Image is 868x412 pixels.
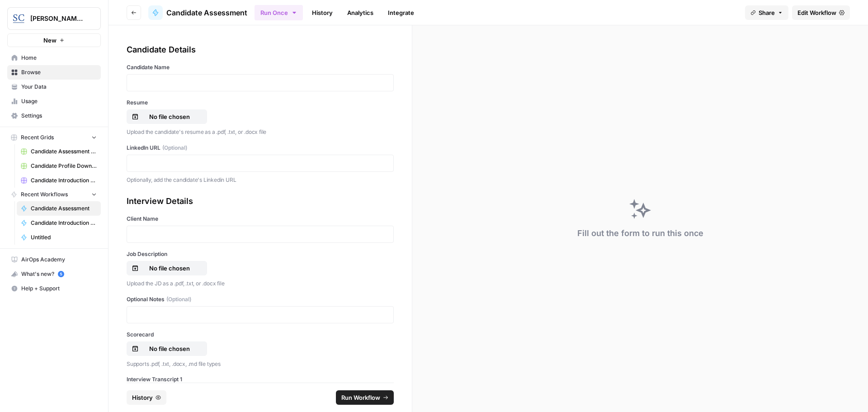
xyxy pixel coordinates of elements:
[166,7,247,18] span: Candidate Assessment
[31,162,97,170] span: Candidate Profile Download Sheet
[127,128,394,137] p: Upload the candidate's resume as a .pdf, .txt, or .docx file
[7,281,101,296] button: Help + Support
[141,344,198,353] p: No file chosen
[127,175,394,185] p: Optionally, add the candidate's Linkedin URL
[307,5,338,20] a: History
[342,5,379,20] a: Analytics
[7,131,101,144] button: Recent Grids
[7,7,101,30] button: Workspace: Stanton Chase Nashville
[31,204,97,213] span: Candidate Assessment
[148,5,247,20] a: Candidate Assessment
[7,33,101,47] button: New
[17,201,101,216] a: Candidate Assessment
[127,109,207,124] button: No file chosen
[43,36,57,45] span: New
[31,219,97,227] span: Candidate Introduction and Profile
[21,284,97,293] span: Help + Support
[8,267,100,281] div: What's new?
[17,173,101,188] a: Candidate Introduction Download Sheet
[17,216,101,230] a: Candidate Introduction and Profile
[21,97,97,105] span: Usage
[127,215,394,223] label: Client Name
[127,144,394,152] label: LinkedIn URL
[127,331,394,339] label: Scorecard
[127,261,207,275] button: No file chosen
[7,188,101,201] button: Recent Workflows
[341,393,380,402] span: Run Workflow
[797,8,836,17] span: Edit Workflow
[127,250,394,258] label: Job Description
[17,159,101,173] a: Candidate Profile Download Sheet
[792,5,850,20] a: Edit Workflow
[7,51,101,65] a: Home
[10,10,27,27] img: Stanton Chase Nashville Logo
[30,14,85,23] span: [PERSON_NAME] [GEOGRAPHIC_DATA]
[127,390,166,405] button: History
[127,43,394,56] div: Candidate Details
[127,375,394,384] label: Interview Transcript 1
[21,133,54,142] span: Recent Grids
[7,65,101,80] a: Browse
[141,264,198,273] p: No file chosen
[127,360,394,369] p: Supports .pdf, .txt, .docx, .md file types
[577,227,703,240] div: Fill out the form to run this once
[7,94,101,109] a: Usage
[127,295,394,303] label: Optional Notes
[127,99,394,107] label: Resume
[7,252,101,267] a: AirOps Academy
[21,256,97,264] span: AirOps Academy
[127,63,394,71] label: Candidate Name
[162,144,187,152] span: (Optional)
[336,390,394,405] button: Run Workflow
[58,271,64,277] a: 5
[31,233,97,242] span: Untitled
[7,80,101,94] a: Your Data
[21,190,68,199] span: Recent Workflows
[141,112,198,121] p: No file chosen
[745,5,788,20] button: Share
[21,112,97,120] span: Settings
[17,230,101,245] a: Untitled
[21,68,97,76] span: Browse
[7,109,101,123] a: Settings
[60,272,62,276] text: 5
[166,295,191,303] span: (Optional)
[7,267,101,281] button: What's new? 5
[132,393,153,402] span: History
[127,341,207,356] button: No file chosen
[21,54,97,62] span: Home
[17,144,101,159] a: Candidate Assessment Download Sheet
[127,279,394,288] p: Upload the JD as a .pdf, .txt, or .docx file
[31,176,97,185] span: Candidate Introduction Download Sheet
[21,83,97,91] span: Your Data
[255,5,303,20] button: Run Once
[759,8,775,17] span: Share
[382,5,420,20] a: Integrate
[127,195,394,208] div: Interview Details
[31,147,97,156] span: Candidate Assessment Download Sheet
